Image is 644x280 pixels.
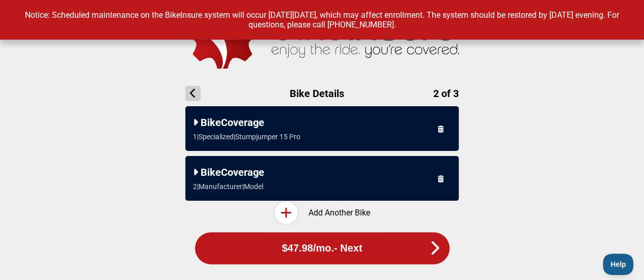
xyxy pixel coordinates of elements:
[185,86,459,101] h1: Bike Details
[313,242,334,254] span: /mo.
[195,232,450,264] button: $47.98/mo.- Next
[193,133,300,141] div: 1 | Specialized | Stumpjumper 15 Pro
[193,116,451,129] div: BikeCoverage
[193,166,451,178] div: BikeCoverage
[193,182,263,191] div: 2 | Manufacturer | Model
[185,201,459,225] div: Add Another Bike
[603,254,634,275] iframe: Toggle Customer Support
[433,87,459,100] span: 2 of 3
